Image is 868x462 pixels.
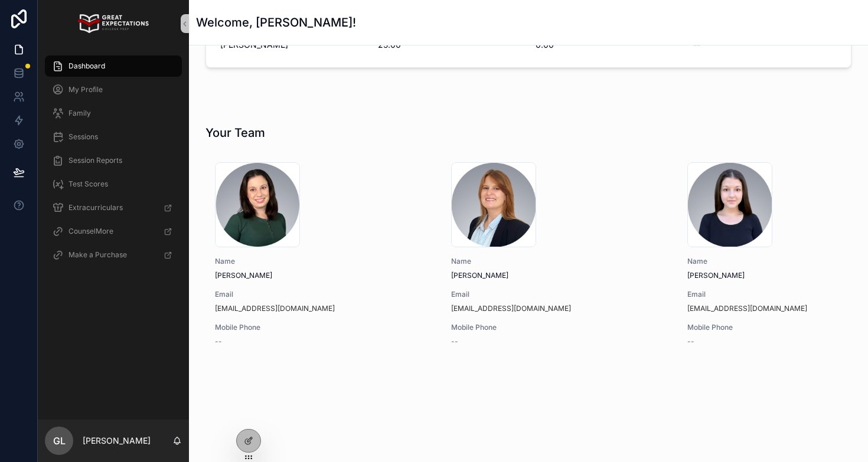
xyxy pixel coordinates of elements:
[451,323,659,332] span: Mobile Phone
[78,14,148,33] img: App logo
[215,323,423,332] span: Mobile Phone
[38,47,189,281] div: scrollable content
[68,156,122,165] span: Session Reports
[45,126,182,148] a: Sessions
[45,55,182,77] a: Dashboard
[687,304,807,313] a: [EMAIL_ADDRESS][DOMAIN_NAME]
[68,250,127,260] span: Make a Purchase
[45,103,182,124] a: Family
[215,290,423,299] span: Email
[215,257,423,266] span: Name
[45,221,182,242] a: CounselMore
[215,337,222,346] span: --
[45,244,182,266] a: Make a Purchase
[68,61,105,71] span: Dashboard
[68,132,98,142] span: Sessions
[451,290,659,299] span: Email
[215,271,423,280] span: [PERSON_NAME]
[68,227,113,236] span: CounselMore
[68,179,108,189] span: Test Scores
[68,109,91,118] span: Family
[196,14,356,31] h1: Welcome, [PERSON_NAME]!
[215,304,335,313] a: [EMAIL_ADDRESS][DOMAIN_NAME]
[68,203,123,212] span: Extracurriculars
[83,435,151,447] p: [PERSON_NAME]
[451,337,458,346] span: --
[45,150,182,171] a: Session Reports
[687,337,694,346] span: --
[53,434,66,448] span: GL
[451,271,659,280] span: [PERSON_NAME]
[45,173,182,195] a: Test Scores
[205,124,265,141] h1: Your Team
[45,79,182,100] a: My Profile
[451,304,571,313] a: [EMAIL_ADDRESS][DOMAIN_NAME]
[45,197,182,218] a: Extracurriculars
[451,257,659,266] span: Name
[68,85,103,94] span: My Profile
